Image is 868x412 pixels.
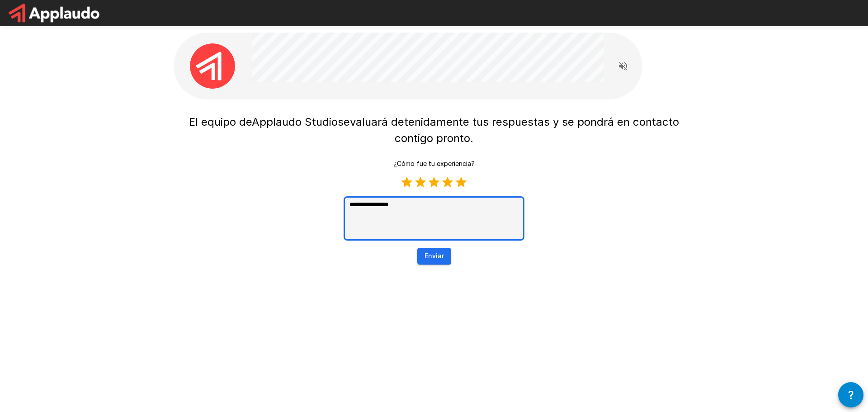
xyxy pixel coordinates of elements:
[189,115,252,128] span: El equipo de
[614,57,632,75] button: Read questions aloud
[417,248,451,265] button: Enviar
[190,43,235,89] img: applaudo_avatar.png
[393,159,475,168] p: ¿Cómo fue tu experiencia?
[344,115,682,145] span: evaluará detenidamente tus respuestas y se pondrá en contacto contigo pronto.
[252,115,344,128] span: Applaudo Studios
